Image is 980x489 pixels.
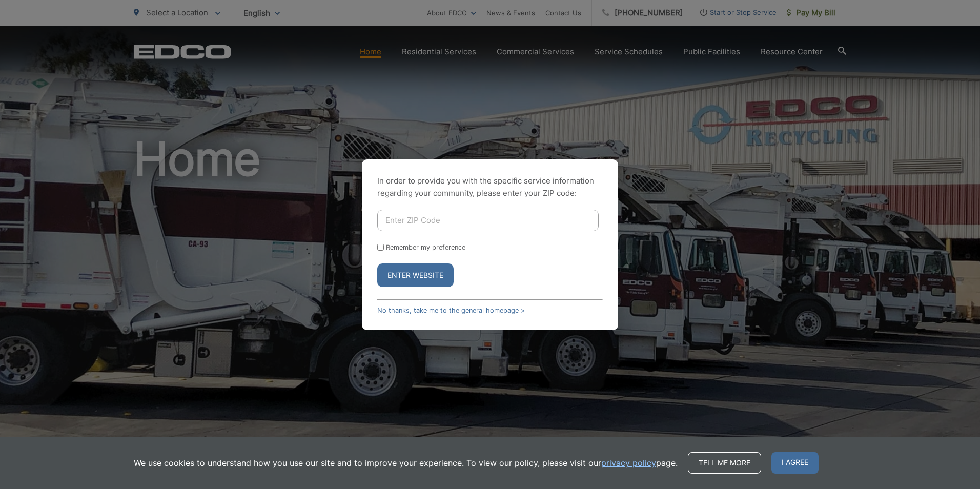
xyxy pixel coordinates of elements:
a: privacy policy [601,457,656,469]
label: Remember my preference [386,243,465,251]
p: In order to provide you with the specific service information regarding your community, please en... [377,175,603,199]
a: Tell me more [688,452,761,474]
p: We use cookies to understand how you use our site and to improve your experience. To view our pol... [134,457,678,469]
input: Enter ZIP Code [377,210,599,231]
a: No thanks, take me to the general homepage > [377,307,525,314]
button: Enter Website [377,263,454,287]
span: I agree [771,452,819,474]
